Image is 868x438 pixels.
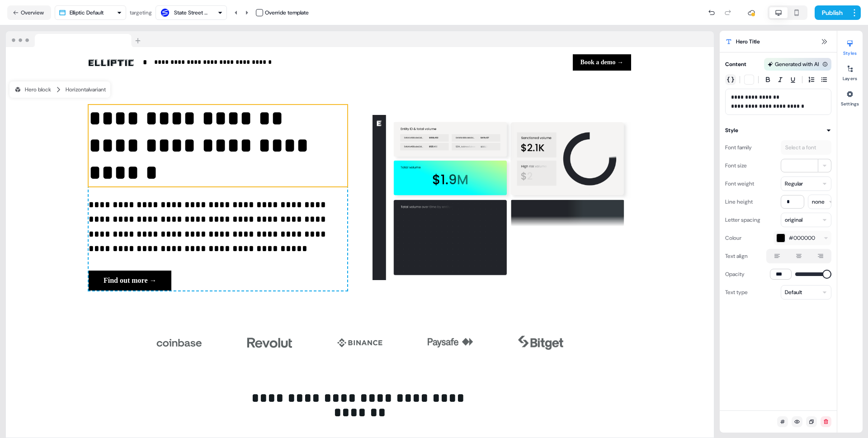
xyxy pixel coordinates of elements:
button: Layers [837,62,863,81]
div: Letter spacing [725,213,760,227]
button: Publish [815,5,848,20]
img: Image [156,325,202,361]
div: State Street Bank [174,8,210,17]
div: none [812,197,825,206]
button: Find out more → [89,271,171,290]
div: Text type [725,285,748,300]
div: Horizontal variant [66,85,106,94]
div: Regular [785,179,803,188]
img: Image [518,325,563,361]
button: Overview [7,5,51,20]
div: Style [725,126,738,135]
div: Select a font [783,143,818,152]
div: Opacity [725,267,745,281]
div: Content [725,60,746,69]
div: Hero block [14,85,51,94]
img: Image [337,325,382,361]
button: Select a font [781,140,831,155]
div: Find out more → [89,271,347,290]
button: Book a demo → [573,54,631,71]
span: Hero Title [736,37,760,46]
img: Image [373,105,631,290]
div: original [785,215,802,224]
div: Override template [265,8,309,17]
button: #000000 [774,231,831,245]
div: Default [785,288,802,297]
button: Settings [837,87,863,107]
div: Generated with AI [775,60,819,69]
button: State Street Bank [156,5,227,20]
img: Image [247,325,292,361]
div: Line height [725,195,753,209]
div: Font size [725,158,747,173]
span: #000000 [789,233,815,243]
div: Colour [725,231,741,245]
div: Text align [725,249,748,263]
div: Book a demo → [363,54,631,71]
div: Elliptic Default [70,8,104,17]
div: Font weight [725,176,754,191]
img: Image [428,325,473,361]
div: Font family [725,140,752,155]
img: Browser topbar [6,31,145,48]
div: targeting [130,8,152,17]
img: Image [89,59,134,66]
button: Styles [837,36,863,56]
button: Style [725,126,831,135]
